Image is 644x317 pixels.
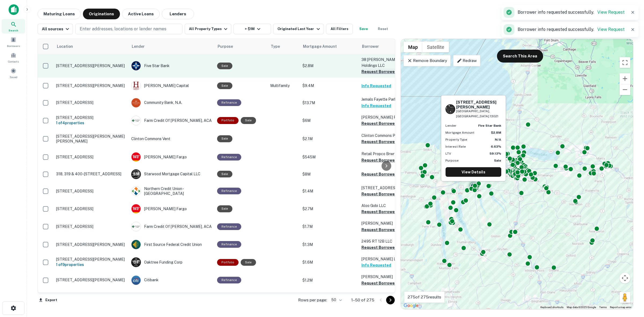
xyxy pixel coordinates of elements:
p: Interest Rate [445,144,466,149]
p: Retail Propco Brwr LLC [361,151,415,157]
p: [STREET_ADDRESS][PERSON_NAME] [56,257,126,262]
span: Type [271,43,280,50]
img: picture [131,222,141,231]
button: Originations [83,9,120,19]
strong: Sale [494,159,501,162]
p: [STREET_ADDRESS] [56,189,126,194]
div: This is a portfolio loan with 4 properties [217,117,239,124]
p: $545M [302,154,356,160]
img: Google [402,302,420,309]
img: capitalize-icon.png [9,4,19,15]
div: Originated Last Year [277,26,321,32]
button: Lenders [162,9,194,19]
img: picture [131,61,141,70]
strong: $2.8M [491,131,501,134]
p: LTV [445,151,451,156]
div: Sale [241,117,256,124]
div: Sale [241,259,256,266]
div: All sources [42,26,71,32]
div: This loan purpose was for refinancing [217,154,241,161]
button: Info Requested [361,262,391,268]
button: Export [38,296,58,304]
p: [PERSON_NAME] Realty LLC [361,114,415,120]
button: Active Loans [122,9,160,19]
button: Request Borrower Info [361,227,405,233]
div: Citibank [131,275,212,285]
div: Sale [217,63,232,69]
div: Sale [217,135,232,142]
a: Terms (opens in new tab) [599,306,607,309]
div: Sale [217,171,232,177]
div: Five Star Bank [131,61,212,71]
p: [STREET_ADDRESS][PERSON_NAME] [56,83,126,88]
p: $1.6M [302,259,356,265]
button: Toggle fullscreen view [620,57,630,68]
p: [STREET_ADDRESS] [56,115,126,120]
button: Info Requested [361,83,391,89]
div: 50 [329,296,343,304]
div: Sale [217,205,232,212]
button: Request Borrower Info [361,120,405,127]
a: Borrowers [2,35,25,49]
p: [STREET_ADDRESS][PERSON_NAME] [56,63,126,68]
p: $1.2M [302,277,356,283]
a: Contacts [2,50,25,65]
div: This loan purpose was for refinancing [217,188,241,194]
button: Zoom out [620,84,630,95]
a: Saved [2,66,25,80]
strong: five star bank [478,124,501,127]
button: Maturing Loans [38,9,81,19]
img: picture [131,98,141,107]
div: Community Bank, N.a. [131,98,212,108]
img: picture [131,152,141,162]
p: Borrower info requested successfully. [518,9,625,16]
button: Request Borrower Info [361,191,405,197]
p: [STREET_ADDRESS] LLC [361,185,415,191]
div: [PERSON_NAME] Fargo [131,204,212,214]
div: This loan purpose was for refinancing [217,241,241,248]
img: picture [131,276,141,285]
p: [GEOGRAPHIC_DATA], [GEOGRAPHIC_DATA] 13021 [456,109,501,119]
img: picture [131,240,141,249]
p: $6M [302,118,356,123]
h6: 1 of 9 properties [56,262,126,268]
span: Saved [10,75,17,79]
p: Lender [445,123,456,128]
button: Request Borrower Info [361,280,405,286]
div: Sale [217,82,232,89]
a: Report a map error [610,306,631,309]
div: 0 [401,39,633,309]
p: $1.7M [302,224,356,229]
p: Clinton Commons Vent [131,136,212,142]
th: Purpose [214,39,268,54]
img: picture [131,187,141,196]
p: Purpose [445,158,459,163]
p: 1–50 of 275 [351,297,374,303]
button: Enter addresses, locations or lender names [75,24,182,34]
p: O F [133,260,139,265]
button: Zoom in [620,73,630,84]
p: Enter addresses, locations or lender names [80,26,166,32]
p: Clinton Commons Prop LLC [361,133,415,139]
div: Farm Credit Of [PERSON_NAME], ACA [131,222,212,231]
div: This loan purpose was for refinancing [217,99,241,106]
a: View Request [597,27,625,32]
span: Borrower [362,43,379,50]
p: [STREET_ADDRESS] [56,206,126,211]
p: $8M [302,171,356,177]
button: Show satellite imagery [422,42,449,52]
p: [STREET_ADDRESS] [56,224,126,229]
th: Type [268,39,300,54]
button: Request Borrower Info [361,209,405,215]
p: $9.4M [302,83,356,89]
div: Farm Credit Of [PERSON_NAME], ACA [131,116,212,125]
p: Tormco LLC [361,292,415,298]
div: [PERSON_NAME] Fargo [131,152,212,162]
span: Borrowers [7,44,20,48]
a: Open this area in Google Maps (opens a new window) [402,302,420,309]
p: [PERSON_NAME] [361,220,415,226]
div: This loan purpose was for refinancing [217,223,241,230]
button: Search This Area [497,50,543,63]
span: Location [57,43,80,50]
div: This is a portfolio loan with 9 properties [217,259,239,266]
